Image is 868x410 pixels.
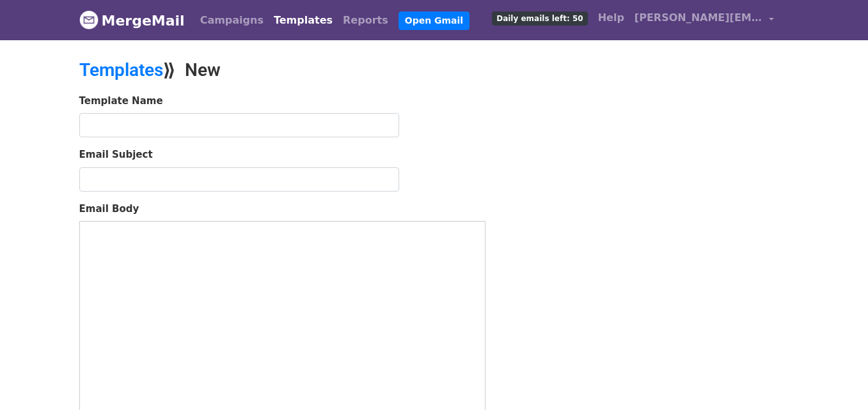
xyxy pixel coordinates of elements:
[79,148,153,162] label: Email Subject
[398,11,470,30] a: Open Gmail
[195,8,269,33] a: Campaigns
[79,202,139,216] label: Email Body
[629,5,779,35] a: [PERSON_NAME][EMAIL_ADDRESS][DOMAIN_NAME]
[79,94,163,109] label: Template Name
[635,10,762,26] span: [PERSON_NAME][EMAIL_ADDRESS][DOMAIN_NAME]
[79,10,99,29] img: MergeMail logo
[269,8,338,33] a: Templates
[338,8,393,33] a: Reports
[487,5,592,31] a: Daily emails left: 50
[79,59,546,81] h2: ⟫ New
[79,7,185,34] a: MergeMail
[593,5,629,31] a: Help
[79,59,163,80] a: Templates
[492,11,587,26] span: Daily emails left: 50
